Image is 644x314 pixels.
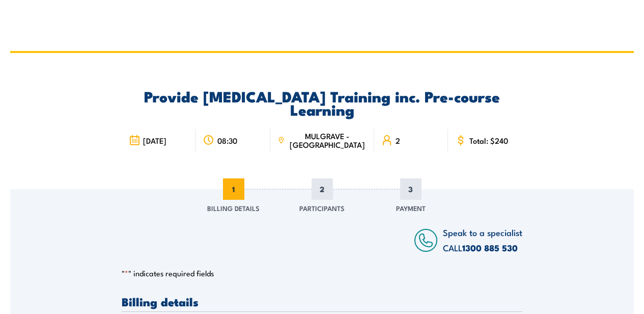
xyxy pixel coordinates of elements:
[122,296,522,307] h3: Billing details
[288,132,367,149] span: MULGRAVE - [GEOGRAPHIC_DATA]
[400,178,422,200] span: 3
[462,241,518,254] a: 1300 885 530
[122,89,522,116] h2: Provide [MEDICAL_DATA] Training inc. Pre-course Learning
[299,203,345,213] span: Participants
[217,136,237,145] span: 08:30
[443,226,522,254] span: Speak to a specialist CALL
[122,268,522,278] p: " " indicates required fields
[143,136,166,145] span: [DATE]
[312,178,333,200] span: 2
[207,203,260,213] span: Billing Details
[396,136,400,145] span: 2
[223,178,244,200] span: 1
[469,136,508,145] span: Total: $240
[396,203,426,213] span: Payment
